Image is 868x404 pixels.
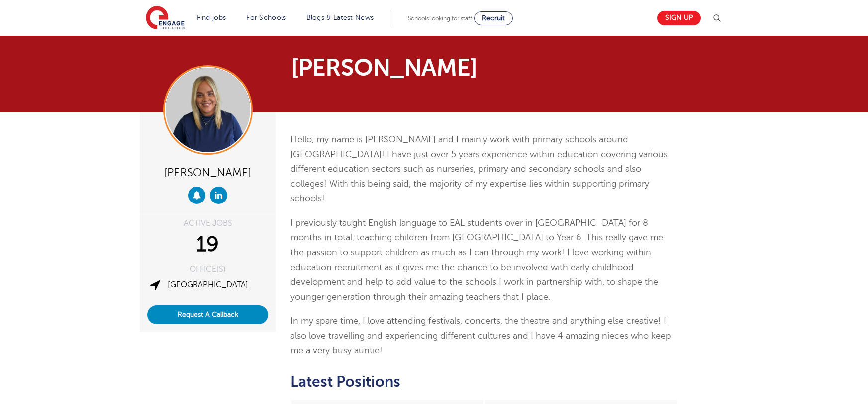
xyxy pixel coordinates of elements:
button: Request A Callback [147,305,268,324]
a: [GEOGRAPHIC_DATA] [168,280,248,289]
span: Hello, my name is [PERSON_NAME] and I mainly work with primary schools around [GEOGRAPHIC_DATA]! ... [290,134,668,203]
img: Engage Education [146,6,185,31]
a: Find jobs [197,14,226,21]
span: Schools looking for staff [408,15,472,22]
h2: Latest Positions [290,373,678,390]
a: Blogs & Latest News [306,14,374,21]
a: For Schools [246,14,286,21]
h1: [PERSON_NAME] [291,56,527,80]
div: [PERSON_NAME] [147,162,268,182]
div: 19 [147,232,268,257]
a: Sign up [657,11,701,25]
span: I previously taught English language to EAL students over in [GEOGRAPHIC_DATA] for 8 months in to... [290,218,663,302]
div: ACTIVE JOBS [147,219,268,227]
span: Recruit [482,14,505,22]
a: Recruit [474,11,513,25]
span: In my spare time, I love attending festivals, concerts, the theatre and anything else creative! I... [290,316,671,355]
div: OFFICE(S) [147,265,268,273]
